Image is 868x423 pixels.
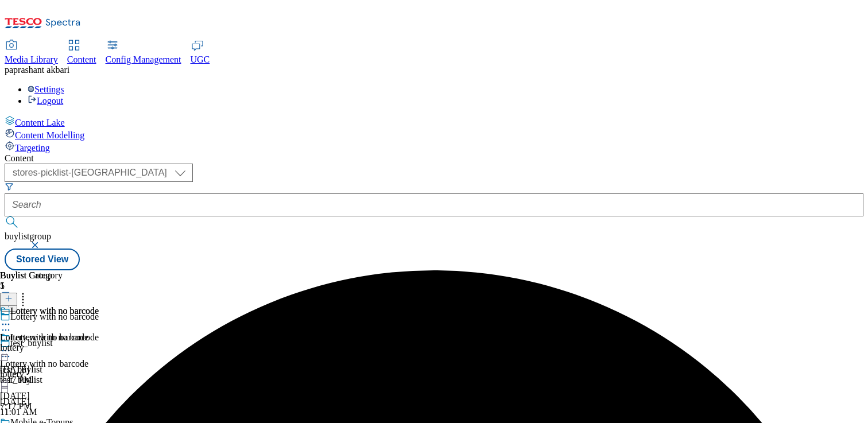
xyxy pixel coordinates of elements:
svg: Search Filters [5,182,14,191]
span: Media Library [5,55,58,64]
div: Lottery with no barcode [10,306,99,316]
span: Content Modelling [15,130,84,140]
a: Media Library [5,41,58,65]
a: Content [67,41,96,65]
button: Stored View [5,249,80,270]
span: UGC [191,55,210,64]
span: Content [67,55,96,64]
a: Logout [28,96,63,106]
span: buylistgroup [5,231,51,241]
span: prashant akbari [13,65,69,75]
input: Search [5,193,863,216]
a: Content Modelling [5,128,863,141]
span: Content Lake [15,118,65,127]
span: pa [5,65,13,75]
span: Config Management [106,55,181,64]
a: UGC [191,41,210,65]
a: Targeting [5,141,863,153]
span: Targeting [15,143,50,153]
a: Content Lake [5,115,863,128]
a: Settings [28,84,64,94]
div: Content [5,153,863,164]
a: Config Management [106,41,181,65]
